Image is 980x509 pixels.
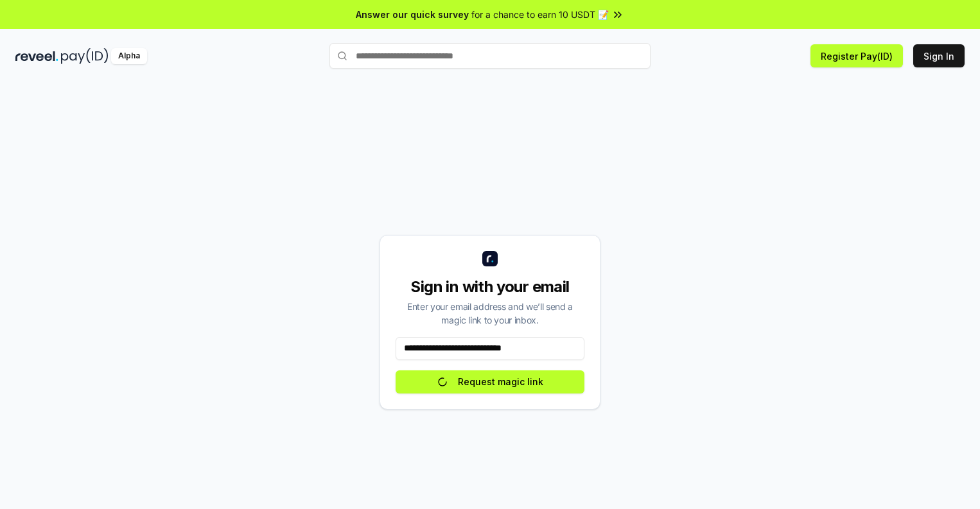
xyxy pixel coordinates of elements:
[396,277,584,297] div: Sign in with your email
[396,300,584,327] div: Enter your email address and we’ll send a magic link to your inbox.
[356,8,469,21] span: Answer our quick survey
[913,44,965,67] button: Sign In
[15,48,58,64] img: reveel_dark
[482,251,498,266] img: logo_small
[396,370,584,393] button: Request magic link
[61,48,109,64] img: pay_id
[111,48,147,64] div: Alpha
[471,8,609,21] span: for a chance to earn 10 USDT 📝
[810,44,903,67] button: Register Pay(ID)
